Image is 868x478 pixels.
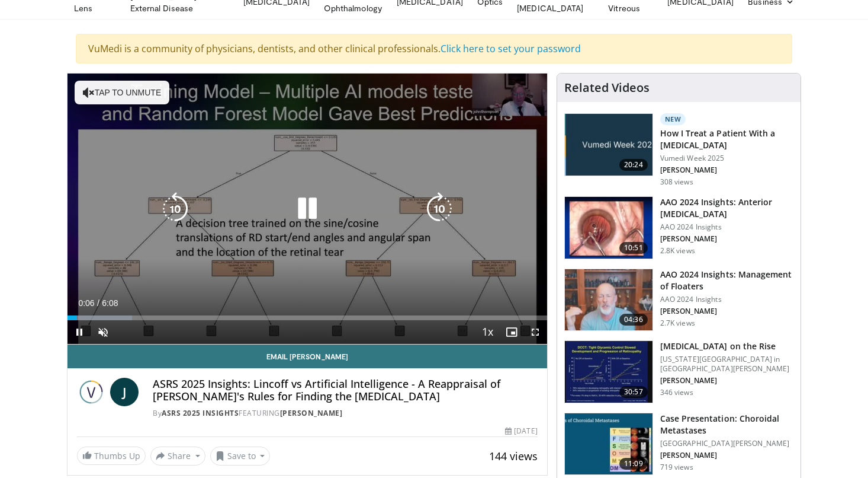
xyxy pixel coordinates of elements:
a: 10:51 AAO 2024 Insights: Anterior [MEDICAL_DATA] AAO 2024 Insights [PERSON_NAME] 2.8K views [564,196,793,259]
a: Email [PERSON_NAME] [67,345,547,368]
p: 2.7K views [660,318,695,328]
button: Playback Rate [476,320,500,344]
span: 11:09 [619,458,648,470]
p: [PERSON_NAME] [660,451,793,460]
p: AAO 2024 Insights [660,222,793,232]
p: [US_STATE][GEOGRAPHIC_DATA] in [GEOGRAPHIC_DATA][PERSON_NAME] [660,355,793,374]
p: [GEOGRAPHIC_DATA][PERSON_NAME] [660,439,793,448]
span: 10:51 [619,242,648,254]
button: Save to [210,447,271,466]
span: 0:06 [78,298,94,308]
a: Thumbs Up [77,447,146,465]
p: 346 views [660,388,693,397]
img: 4ce8c11a-29c2-4c44-a801-4e6d49003971.150x105_q85_crop-smart_upscale.jpg [565,341,652,403]
p: AAO 2024 Insights [660,295,793,304]
span: 20:24 [619,159,648,171]
p: [PERSON_NAME] [660,376,793,385]
p: 2.8K views [660,246,695,256]
img: fd942f01-32bb-45af-b226-b96b538a46e6.150x105_q85_crop-smart_upscale.jpg [565,197,652,259]
h4: ASRS 2025 Insights: Lincoff vs Artificial Intelligence - A Reappraisal of [PERSON_NAME]'s Rules f... [153,378,538,403]
span: / [97,298,99,308]
a: 11:09 Case Presentation: Choroidal Metastases [GEOGRAPHIC_DATA][PERSON_NAME] [PERSON_NAME] 719 views [564,413,793,476]
a: ASRS 2025 Insights [162,408,239,418]
button: Pause [67,320,91,344]
div: VuMedi is a community of physicians, dentists, and other clinical professionals. [76,34,792,63]
a: 30:57 [MEDICAL_DATA] on the Rise [US_STATE][GEOGRAPHIC_DATA] in [GEOGRAPHIC_DATA][PERSON_NAME] [P... [564,340,793,403]
p: New [660,113,686,125]
p: [PERSON_NAME] [660,165,793,175]
div: By FEATURING [153,408,538,419]
img: 9cedd946-ce28-4f52-ae10-6f6d7f6f31c7.150x105_q85_crop-smart_upscale.jpg [565,413,652,475]
p: [PERSON_NAME] [660,307,793,316]
a: 04:36 AAO 2024 Insights: Management of Floaters AAO 2024 Insights [PERSON_NAME] 2.7K views [564,269,793,332]
a: 20:24 New How I Treat a Patient With a [MEDICAL_DATA] Vumedi Week 2025 [PERSON_NAME] 308 views [564,113,793,187]
div: Progress Bar [67,316,547,320]
a: Click here to set your password [441,42,581,55]
h3: AAO 2024 Insights: Management of Floaters [660,269,793,292]
h4: Related Videos [564,81,650,95]
button: Enable picture-in-picture mode [500,320,523,344]
div: [DATE] [505,426,537,436]
h3: Case Presentation: Choroidal Metastases [660,413,793,436]
p: 308 views [660,177,693,187]
h3: AAO 2024 Insights: Anterior [MEDICAL_DATA] [660,196,793,220]
a: [PERSON_NAME] [280,408,343,418]
h3: How I Treat a Patient With a [MEDICAL_DATA] [660,128,793,151]
h3: [MEDICAL_DATA] on the Rise [660,340,793,352]
button: Unmute [91,320,115,344]
button: Tap to unmute [75,81,169,104]
p: 719 views [660,463,693,472]
span: 144 views [489,449,538,463]
span: 30:57 [619,386,648,398]
span: 6:08 [102,298,118,308]
img: 8e655e61-78ac-4b3e-a4e7-f43113671c25.150x105_q85_crop-smart_upscale.jpg [565,269,652,331]
a: J [110,378,139,406]
video-js: Video Player [67,74,547,345]
p: Vumedi Week 2025 [660,154,793,163]
span: 04:36 [619,314,648,326]
button: Fullscreen [523,320,547,344]
button: Share [150,447,205,466]
img: 02d29458-18ce-4e7f-be78-7423ab9bdffd.jpg.150x105_q85_crop-smart_upscale.jpg [565,114,652,176]
img: ASRS 2025 Insights [77,378,105,406]
p: [PERSON_NAME] [660,234,793,244]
